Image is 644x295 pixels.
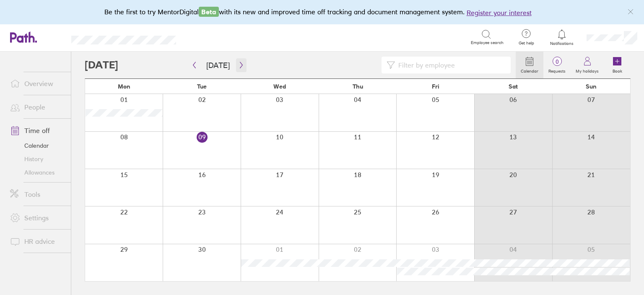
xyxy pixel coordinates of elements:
[3,122,71,139] a: Time off
[200,58,236,72] button: [DATE]
[471,40,504,45] span: Employee search
[3,99,71,115] a: People
[467,8,532,18] button: Register your interest
[197,83,207,90] span: Tue
[513,41,540,46] span: Get help
[273,83,286,90] span: Wed
[3,209,71,226] a: Settings
[543,66,571,74] label: Requests
[199,33,220,41] div: Search
[3,75,71,92] a: Overview
[395,57,506,73] input: Filter by employee
[543,52,571,78] a: 0Requests
[516,66,543,74] label: Calendar
[586,83,597,90] span: Sun
[509,83,518,90] span: Sat
[3,139,71,152] a: Calendar
[353,83,363,90] span: Thu
[516,52,543,78] a: Calendar
[104,7,540,18] div: Be the first to try MentorDigital with its new and improved time off tracking and document manage...
[199,7,219,17] span: Beta
[608,66,627,74] label: Book
[3,152,71,166] a: History
[432,83,439,90] span: Fri
[118,83,130,90] span: Mon
[548,29,576,46] a: Notifications
[571,66,604,74] label: My holidays
[604,52,631,78] a: Book
[548,41,576,46] span: Notifications
[3,166,71,179] a: Allowances
[543,58,571,65] span: 0
[3,233,71,250] a: HR advice
[571,52,604,78] a: My holidays
[3,186,71,203] a: Tools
